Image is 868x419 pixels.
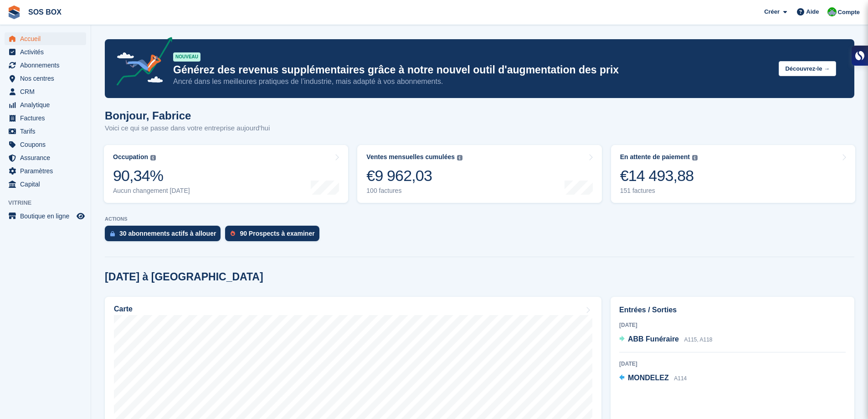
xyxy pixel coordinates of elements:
span: Abonnements [20,59,75,72]
p: Voici ce qui se passe dans votre entreprise aujourd'hui [105,123,270,134]
span: Assurance [20,151,75,164]
a: menu [5,112,86,124]
a: menu [5,151,86,164]
a: menu [5,72,86,85]
a: menu [5,210,86,222]
span: Aide [806,7,819,16]
span: MONDELEZ [628,374,669,382]
img: prospect-51fa495bee0391a8d652442698ab0144808aea92771e9ea1ae160a38d050c398.svg [231,231,235,236]
div: 30 abonnements actifs à allouer [119,230,216,237]
a: menu [5,32,86,45]
a: Boutique d'aperçu [75,211,86,222]
div: €14 493,88 [620,166,698,185]
div: En attente de paiement [620,153,690,161]
img: price-adjustments-announcement-icon-8257ccfd72463d97f412b2fc003d46551f7dbcb40ab6d574587a9cd5c0d94... [109,37,173,89]
span: Compte [838,8,860,17]
div: NOUVEAU [173,52,200,62]
span: Coupons [20,138,75,151]
h1: Bonjour, Fabrice [105,109,270,122]
a: menu [5,85,86,98]
button: Découvrez-le → [779,61,836,76]
img: Fabrice [827,7,837,16]
a: menu [5,59,86,72]
p: Ancré dans les meilleures pratiques de l’industrie, mais adapté à vos abonnements. [173,77,771,87]
span: Activités [20,46,75,58]
a: 30 abonnements actifs à allouer [105,226,225,246]
span: Créer [764,7,780,16]
a: 90 Prospects à examiner [225,226,324,246]
div: Ventes mensuelles cumulées [366,153,455,161]
a: MONDELEZ A114 [619,372,687,384]
a: SOS BOX [25,5,65,20]
a: Occupation 90,34% Aucun changement [DATE] [104,145,348,203]
div: Occupation [113,153,148,161]
span: Paramètres [20,165,75,177]
span: Boutique en ligne [20,210,75,222]
a: menu [5,178,86,191]
span: A115, A118 [684,336,712,343]
span: Capital [20,178,75,191]
a: menu [5,165,86,177]
img: stora-icon-8386f47178a22dfd0bd8f6a31ec36ba5ce8667c1dd55bd0f319d3a0aa187defe.svg [7,5,21,19]
img: icon-info-grey-7440780725fd019a000dd9b08b2336e03edf1995a4989e88bcd33f0948082b44.svg [692,155,698,160]
span: ABB Funéraire [628,335,679,343]
div: [DATE] [619,321,846,329]
a: ABB Funéraire A115, A118 [619,334,713,346]
a: menu [5,125,86,138]
div: €9 962,03 [366,166,462,185]
div: 151 factures [620,187,698,195]
p: ACTIONS [105,216,854,222]
a: menu [5,98,86,111]
span: Tarifs [20,125,75,138]
h2: [DATE] à [GEOGRAPHIC_DATA] [105,271,263,283]
img: icon-info-grey-7440780725fd019a000dd9b08b2336e03edf1995a4989e88bcd33f0948082b44.svg [150,155,156,160]
a: menu [5,138,86,151]
span: A114 [674,375,687,382]
div: [DATE] [619,360,846,368]
div: 90 Prospects à examiner [240,230,314,237]
a: Ventes mensuelles cumulées €9 962,03 100 factures [357,145,601,203]
span: CRM [20,85,75,98]
div: 100 factures [366,187,462,195]
h2: Entrées / Sorties [619,305,846,316]
span: Vitrine [8,198,91,207]
img: active_subscription_to_allocate_icon-d502201f5373d7db506a760aba3b589e785aa758c864c3986d89f69b8ff3... [110,231,115,237]
span: Nos centres [20,72,75,85]
span: Factures [20,112,75,124]
h2: Carte [114,305,133,313]
p: Générez des revenus supplémentaires grâce à notre nouvel outil d'augmentation des prix [173,63,771,77]
span: Analytique [20,98,75,111]
div: Aucun changement [DATE] [113,187,190,195]
span: Accueil [20,32,75,45]
a: En attente de paiement €14 493,88 151 factures [611,145,855,203]
a: menu [5,46,86,58]
img: icon-info-grey-7440780725fd019a000dd9b08b2336e03edf1995a4989e88bcd33f0948082b44.svg [457,155,462,160]
div: 90,34% [113,166,190,185]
